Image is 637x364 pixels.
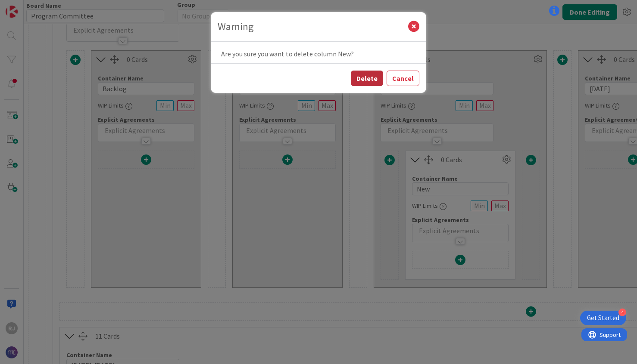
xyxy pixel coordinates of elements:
div: Are you sure you want to delete column New? [211,42,426,63]
div: 4 [618,308,626,316]
div: Warning [218,19,408,34]
button: Delete [351,71,383,86]
button: Cancel [387,71,419,86]
div: Open Get Started checklist, remaining modules: 4 [580,311,626,325]
div: Get Started [587,314,619,322]
span: Support [18,1,39,12]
